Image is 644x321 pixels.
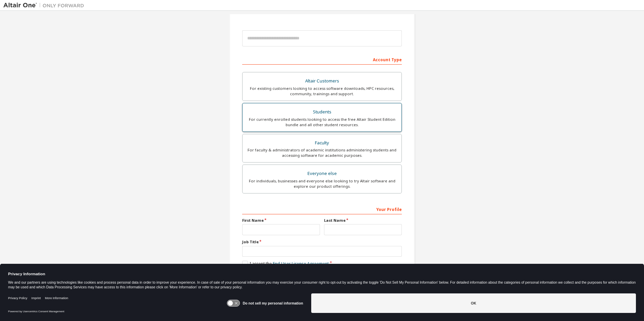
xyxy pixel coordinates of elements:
[247,169,397,178] div: Everyone else
[247,178,397,189] div: For individuals, businesses and everyone else looking to try Altair software and explore our prod...
[3,2,88,9] img: Altair One
[242,261,329,266] label: I accept the
[247,86,397,97] div: For existing customers looking to access software downloads, HPC resources, community, trainings ...
[247,147,397,158] div: For faculty & administrators of academic institutions administering students and accessing softwa...
[242,204,402,214] div: Your Profile
[242,218,320,223] label: First Name
[242,54,402,65] div: Account Type
[247,76,397,86] div: Altair Customers
[247,117,397,128] div: For currently enrolled students looking to access the free Altair Student Edition bundle and all ...
[324,218,402,223] label: Last Name
[247,107,397,117] div: Students
[273,261,329,266] a: End-User License Agreement
[247,138,397,148] div: Faculty
[242,239,402,245] label: Job Title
